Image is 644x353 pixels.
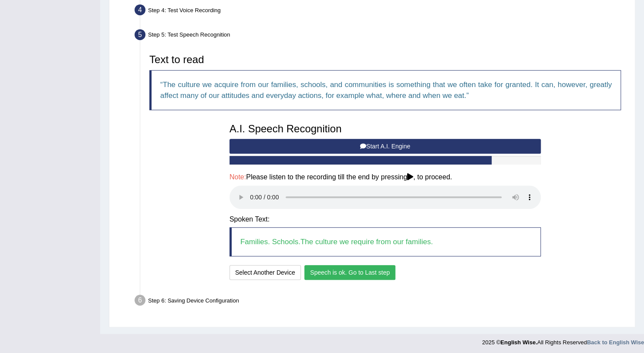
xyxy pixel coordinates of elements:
[587,339,644,346] a: Back to English Wise
[229,215,541,223] h4: Spoken Text:
[229,265,301,280] button: Select Another Device
[500,339,537,346] strong: English Wise.
[160,81,612,100] q: The culture we acquire from our families, schools, and communities is something that we often tak...
[482,334,644,346] div: 2025 © All Rights Reserved
[229,173,541,181] h4: Please listen to the recording till the end by pressing , to proceed.
[304,265,395,280] button: Speech is ok. Go to Last step
[131,292,631,311] div: Step 6: Saving Device Configuration
[229,123,541,134] h3: A.I. Speech Recognition
[131,27,631,46] div: Step 5: Test Speech Recognition
[149,54,621,65] h3: Text to read
[229,139,541,154] button: Start A.I. Engine
[229,227,541,256] blockquote: Families. Schools.The culture we require from our families.
[131,2,631,21] div: Step 4: Test Voice Recording
[229,173,246,181] span: Note:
